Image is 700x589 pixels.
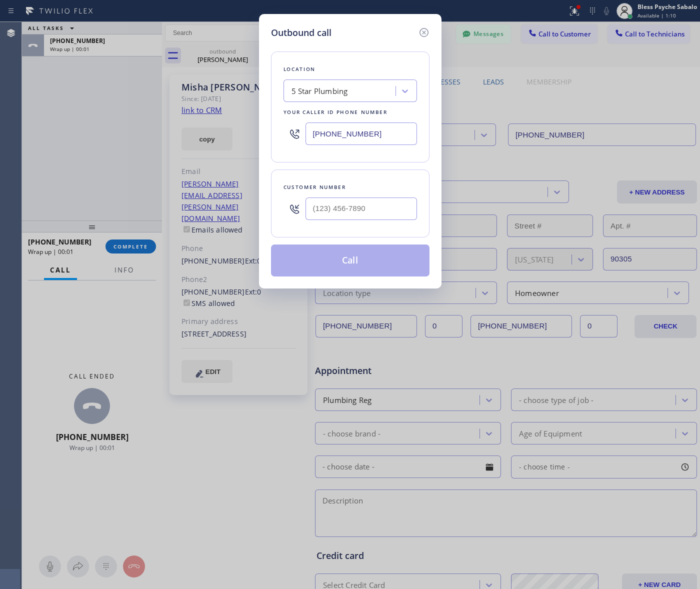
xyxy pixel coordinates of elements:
[271,244,429,276] button: Call
[305,122,417,145] input: (123) 456-7890
[305,197,417,220] input: (123) 456-7890
[283,64,417,74] div: Location
[291,85,348,97] div: 5 Star Plumbing
[283,107,417,117] div: Your caller id phone number
[271,26,331,39] h5: Outbound call
[283,182,417,192] div: Customer number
